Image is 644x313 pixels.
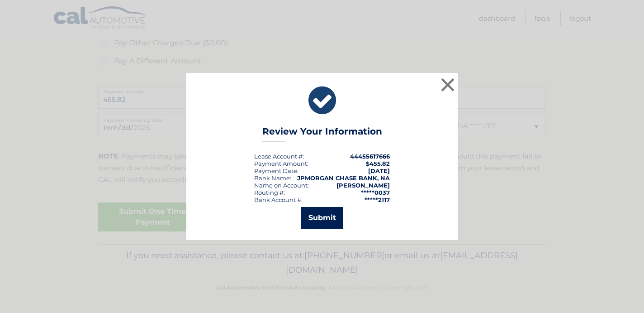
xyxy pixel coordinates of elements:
div: Routing #: [254,189,285,196]
strong: 44455617666 [350,153,390,160]
h3: Review Your Information [262,126,382,142]
strong: JPMORGAN CHASE BANK, NA [297,174,390,182]
button: Submit [301,207,343,229]
span: $455.82 [366,160,390,167]
span: [DATE] [368,167,390,174]
strong: [PERSON_NAME] [336,182,390,189]
div: Bank Name: [254,174,291,182]
div: Bank Account #: [254,196,303,203]
div: Lease Account #: [254,153,304,160]
span: Payment Date [254,167,297,174]
div: Name on Account: [254,182,309,189]
button: × [439,76,457,94]
div: : [254,167,298,174]
div: Payment Amount: [254,160,308,167]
